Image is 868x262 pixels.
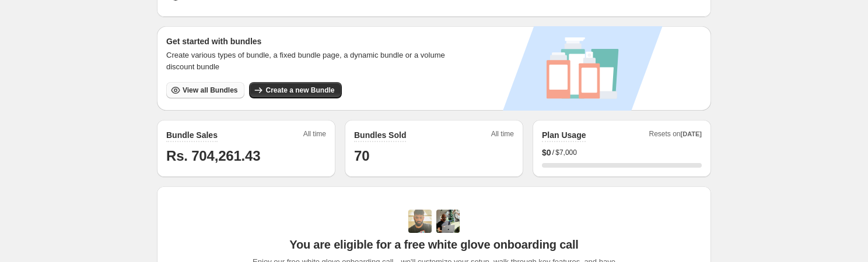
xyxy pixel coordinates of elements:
span: All time [491,129,514,142]
img: Prakhar [436,210,460,233]
h2: Bundles Sold [354,129,406,141]
h1: Rs. 704,261.43 [166,147,326,165]
span: Create various types of bundle, a fixed bundle page, a dynamic bundle or a volume discount bundle [166,49,456,73]
div: / [542,147,702,158]
span: $7,000 [555,148,577,157]
h2: Plan Usage [542,129,586,141]
span: [DATE] [681,130,702,137]
span: Resets on [649,129,702,142]
img: Adi [408,210,432,233]
button: Create a new Bundle [249,82,341,98]
span: View all Bundles [183,86,237,95]
button: View all Bundles [166,82,244,98]
h3: Get started with bundles [166,36,456,47]
span: You are eligible for a free white glove onboarding call [289,238,578,252]
h1: 70 [354,147,514,165]
span: $ 0 [542,147,551,158]
span: Create a new Bundle [265,86,334,95]
h2: Bundle Sales [166,129,218,141]
span: All time [303,129,326,142]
